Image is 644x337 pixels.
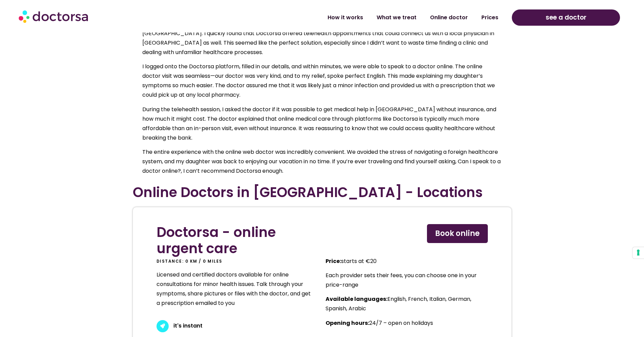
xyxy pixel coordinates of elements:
p: starts at €20 [326,257,488,266]
nav: Menu [166,10,505,25]
p: Licensed and certified doctors available for online consultations for minor health issues. Talk t... [157,270,312,308]
h2: Doctorsa - online urgent care [157,224,312,257]
button: Your consent preferences for tracking technologies [633,247,644,259]
p: During the telehealth session, I asked the doctor if it was possible to get medical help in [GEOG... [142,105,502,143]
p: I logged onto the Doctorsa platform, filled in our details, and within minutes, we were able to s... [142,62,502,100]
b: Price: [326,257,341,265]
a: it's instant [173,322,202,330]
p: Distance: 0 km / 0 miles [157,257,312,265]
a: Prices [475,10,505,25]
b: Available languages: [326,295,387,303]
p: The entire experience with the online web doctor was incredibly convenient. We avoided the stress... [142,147,502,176]
p: English, French, Italian, German, Spanish, Arabic [326,294,488,313]
p: 24/7 – open on holidays [326,318,488,328]
h2: Online Doctors in [GEOGRAPHIC_DATA] - Locations [133,184,511,200]
p: Thankfully, I remembered reading about Doctorsa, an online doctor consultation service but I wasn... [142,19,502,57]
a: Book online [427,224,488,243]
a: see a doctor [512,9,620,26]
span: see a doctor [546,12,587,23]
span: Each provider sets their fees, you can choose one in your price-range [326,271,477,289]
a: What we treat [370,10,423,25]
a: How it works [321,10,370,25]
b: Opening hours: [326,319,369,327]
span: Book online [435,228,480,239]
a: Online doctor [423,10,475,25]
